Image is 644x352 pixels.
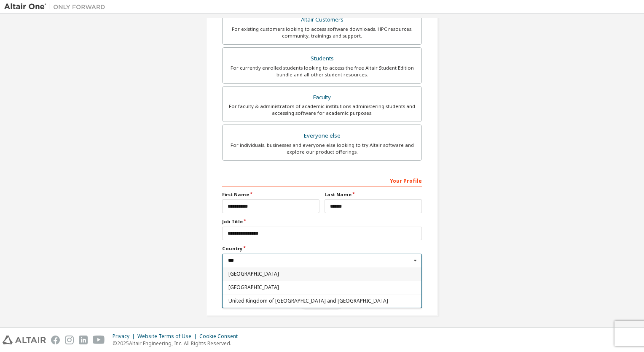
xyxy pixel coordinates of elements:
[51,336,60,344] img: facebook.svg
[113,333,137,340] div: Privacy
[4,3,110,11] img: Altair One
[65,336,74,344] img: instagram.svg
[222,173,422,187] div: Your Profile
[228,53,416,65] div: Students
[228,26,416,39] div: For existing customers looking to access software downloads, HPC resources, community, trainings ...
[222,218,422,225] label: Job Title
[228,92,416,103] div: Faculty
[228,285,416,290] span: [GEOGRAPHIC_DATA]
[199,333,243,340] div: Cookie Consent
[228,65,416,78] div: For currently enrolled students looking to access the free Altair Student Edition bundle and all ...
[222,191,319,198] label: First Name
[79,336,88,344] img: linkedin.svg
[228,142,416,155] div: For individuals, businesses and everyone else looking to try Altair software and explore our prod...
[3,336,46,344] img: altair_logo.svg
[113,340,243,347] p: © 2025 Altair Engineering, Inc. All Rights Reserved.
[325,191,422,198] label: Last Name
[228,14,416,26] div: Altair Customers
[228,103,416,116] div: For faculty & administrators of academic institutions administering students and accessing softwa...
[93,336,105,344] img: youtube.svg
[228,130,416,142] div: Everyone else
[137,333,199,340] div: Website Terms of Use
[222,245,422,252] label: Country
[228,298,416,303] span: United Kingdom of [GEOGRAPHIC_DATA] and [GEOGRAPHIC_DATA]
[228,271,416,276] span: [GEOGRAPHIC_DATA]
